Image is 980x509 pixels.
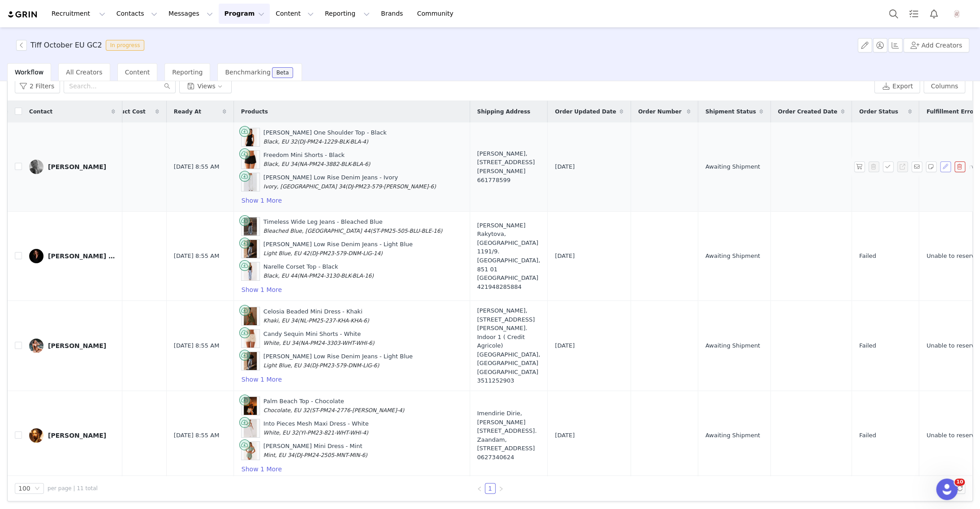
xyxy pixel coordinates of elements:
[555,108,616,116] span: Order Updated Date
[29,249,115,263] a: [PERSON_NAME] Rakytova
[30,40,102,51] h3: Tiff October EU GC2
[244,307,257,325] img: Product Image
[241,284,282,295] button: Show 1 More
[911,161,926,172] span: Send Email
[263,273,298,279] span: Black, EU 44
[924,4,944,24] button: Notifications
[29,160,115,174] a: [PERSON_NAME]
[298,340,375,346] span: (NA-PM24-3303-WHT-WHI-6)
[310,250,383,257] span: (DJ-PM23-579-DNM-LIG-14)
[298,430,368,436] span: (YI-PM23-821-WHT-WHI-4)
[263,250,310,257] span: Light Blue, EU 42
[7,10,39,19] img: grin logo
[263,362,310,369] span: Light Blue, EU 34
[244,240,257,258] img: Product Image
[310,407,404,413] span: (ST-PM24-2776-[PERSON_NAME]-4)
[263,318,298,324] span: Khaki, EU 34
[477,221,540,291] div: [PERSON_NAME] Rakytova, [GEOGRAPHIC_DATA] 1191/9. [GEOGRAPHIC_DATA], 851 01 [GEOGRAPHIC_DATA]
[477,486,482,492] i: icon: left
[310,362,379,369] span: (DJ-PM23-579-DNM-LIG-6)
[705,108,756,116] span: Shipment Status
[705,162,760,171] span: Awaiting Shipment
[705,341,760,350] span: Awaiting Shipment
[936,479,958,500] iframe: Intercom live chat
[270,4,319,24] button: Content
[172,69,203,76] span: Reporting
[263,452,294,458] span: Mint, EU 34
[319,4,375,24] button: Reporting
[244,419,257,437] img: Product Image
[874,79,920,93] button: Export
[477,176,540,185] div: 661778599
[263,262,374,280] div: Narelle Corset Top - Black
[705,431,760,440] span: Awaiting Shipment
[263,228,371,234] span: Bleached Blue, [GEOGRAPHIC_DATA] 44
[263,330,375,347] div: Candy Sequin Mini Shorts - White
[950,7,964,21] img: bf0dfcac-79dc-4025-b99b-c404a9313236.png
[244,442,257,460] img: Product Image
[276,70,289,75] div: Beta
[376,4,411,24] a: Brands
[926,108,979,116] span: Fulfillment Errors
[263,218,442,235] div: Timeless Wide Leg Jeans - Bleached Blue
[64,79,176,93] input: Search...
[555,162,574,171] span: [DATE]
[477,376,540,385] div: 3511252903
[174,162,220,171] span: [DATE] 8:55 AM
[174,252,220,261] span: [DATE] 8:55 AM
[297,161,370,167] span: (NA-PM24-3882-BLK-BLA-6)
[263,397,404,414] div: Palm Beach Top - Chocolate
[174,341,220,350] span: [DATE] 8:55 AM
[297,273,373,279] span: (NA-PM24-3130-BLK-BLA-16)
[496,483,506,494] li: Next Page
[225,69,270,76] span: Benchmarking
[477,283,540,291] div: 421948285884
[345,183,436,190] span: (DJ-PM23-579-[PERSON_NAME]-6)
[18,483,30,493] div: 100
[241,195,282,206] button: Show 1 More
[477,453,540,462] div: 0627340624
[412,4,463,24] a: Community
[15,69,43,76] span: Workflow
[298,318,369,324] span: (NL-PM25-237-KHA-KHA-6)
[903,38,969,52] button: Add Creators
[164,83,170,89] i: icon: search
[263,173,436,191] div: [PERSON_NAME] Low Rise Denim Jeans - Ivory
[15,79,60,93] button: 2 Filters
[263,442,367,459] div: [PERSON_NAME] Mini Dress - Mint
[477,306,540,385] div: [PERSON_NAME], [STREET_ADDRESS][PERSON_NAME]. Indoor 1 ( Credit Agricole) [GEOGRAPHIC_DATA], [GEO...
[485,483,495,493] a: 1
[263,128,387,146] div: [PERSON_NAME] One Shoulder Top - Black
[944,7,973,21] button: Profile
[954,479,965,486] span: 10
[477,409,540,461] div: Imendirie Dirie, [PERSON_NAME][STREET_ADDRESS]. Zaandam, [STREET_ADDRESS]
[244,397,257,415] img: Product Image
[111,4,163,24] button: Contacts
[370,228,442,234] span: (ST-PM25-505-BLU-BLE-16)
[29,108,52,116] span: Contact
[48,342,106,349] div: [PERSON_NAME]
[179,79,232,93] button: Views
[263,139,298,145] span: Black, EU 32
[244,352,257,370] img: Product Image
[263,419,369,437] div: Into Pieces Mesh Maxi Dress - White
[263,407,310,413] span: Chocolate, EU 32
[174,108,201,116] span: Ready At
[904,4,924,24] a: Tasks
[241,374,282,385] button: Show 1 More
[263,183,345,190] span: Ivory, [GEOGRAPHIC_DATA] 34
[244,128,257,146] img: Product Image
[244,262,257,280] img: Product Image
[241,108,268,116] span: Products
[241,464,282,474] button: Show 1 More
[174,431,220,440] span: [DATE] 8:55 AM
[48,432,106,439] div: [PERSON_NAME]
[263,240,413,257] div: [PERSON_NAME] Low Rise Denim Jeans - Light Blue
[297,139,368,145] span: (DJ-PM24-1229-BLK-BLA-4)
[219,4,270,24] button: Program
[263,430,298,436] span: White, EU 32
[555,431,574,440] span: [DATE]
[48,252,115,260] div: [PERSON_NAME] Rakytova
[884,4,903,24] button: Search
